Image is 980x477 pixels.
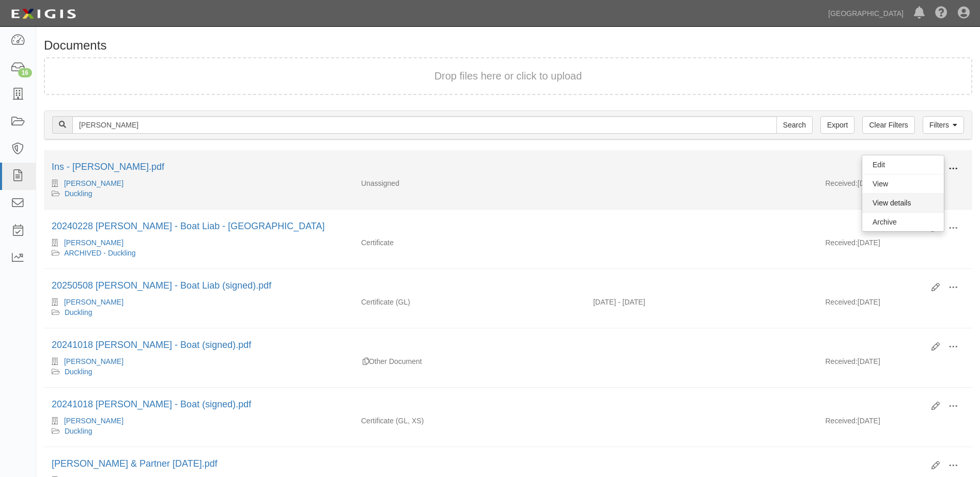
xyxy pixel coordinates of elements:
[825,297,857,307] p: Received:
[52,307,346,317] div: Duckling
[52,399,251,409] a: 20241018 [PERSON_NAME] - Boat (signed).pdf
[862,116,914,134] a: Clear Filters
[353,356,585,367] div: Other Document
[52,178,346,188] div: Carter Ott
[585,297,817,307] div: Effective 11/01/2024 - Expiration 11/01/2025
[935,7,947,20] i: Help Center - Complianz
[862,174,944,193] a: View
[52,280,271,291] a: 20250508 [PERSON_NAME] - Boat Liab (signed).pdf
[825,237,857,248] p: Received:
[64,357,123,365] a: [PERSON_NAME]
[52,458,217,469] a: [PERSON_NAME] & Partner [DATE].pdf
[353,416,585,426] div: General Liability Excess/Umbrella Liability
[44,39,972,52] h1: Documents
[52,248,346,258] div: ARCHIVED - Duckling
[353,237,585,248] div: Certificate
[817,297,972,312] div: [DATE]
[65,189,92,198] a: Duckling
[52,457,924,471] div: Matt Cannon & Partner 4-12-24.pdf
[65,368,92,376] a: Duckling
[52,279,924,293] div: 20250508 Ott, Carter - Boat Liab (signed).pdf
[823,3,909,24] a: [GEOGRAPHIC_DATA]
[64,249,135,257] a: ARCHIVED - Duckling
[52,416,346,426] div: Carter Ott
[52,340,251,350] a: 20241018 [PERSON_NAME] - Boat (signed).pdf
[65,308,92,316] a: Duckling
[64,298,123,306] a: [PERSON_NAME]
[64,417,123,425] a: [PERSON_NAME]
[923,116,964,134] a: Filters
[18,68,32,77] div: 16
[52,367,346,377] div: Duckling
[52,339,924,352] div: 20241018 Ott, Carter - Boat (signed).pdf
[817,416,972,431] div: [DATE]
[8,5,79,23] img: logo-5460c22ac91f19d4615b14bd174203de0afe785f0fc80cf4dbbc73dc1793850b.png
[825,416,857,426] p: Received:
[52,161,924,174] div: Ins - Ott Carter.pdf
[353,297,585,307] div: General Liability
[825,178,857,188] p: Received:
[585,475,817,475] div: Effective - Expiration
[862,213,944,231] a: Archive
[64,179,123,187] a: [PERSON_NAME]
[52,162,164,172] a: Ins - [PERSON_NAME].pdf
[353,178,585,188] div: Unassigned
[52,356,346,367] div: Carter Ott
[52,220,924,233] div: 20240228 Ott, Carter - Boat Liab - South Beach Mar
[52,188,346,199] div: Duckling
[52,237,346,248] div: Carter Ott
[776,116,813,134] input: Search
[434,69,582,84] button: Drop files here or click to upload
[64,239,123,247] a: [PERSON_NAME]
[363,356,369,367] div: Duplicate
[52,398,924,411] div: 20241018 Ott, Carter - Boat (signed).pdf
[825,356,857,367] p: Received:
[52,297,346,307] div: Carter Ott
[65,427,92,435] a: Duckling
[817,356,972,372] div: [DATE]
[585,356,817,357] div: Effective - Expiration
[817,237,972,253] div: [DATE]
[862,155,944,174] a: Edit
[72,116,777,134] input: Search
[52,426,346,436] div: Duckling
[862,194,944,212] a: View details
[817,178,972,194] div: [DATE]
[52,221,325,231] a: 20240228 [PERSON_NAME] - Boat Liab - [GEOGRAPHIC_DATA]
[585,178,817,179] div: Effective - Expiration
[820,116,854,134] a: Export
